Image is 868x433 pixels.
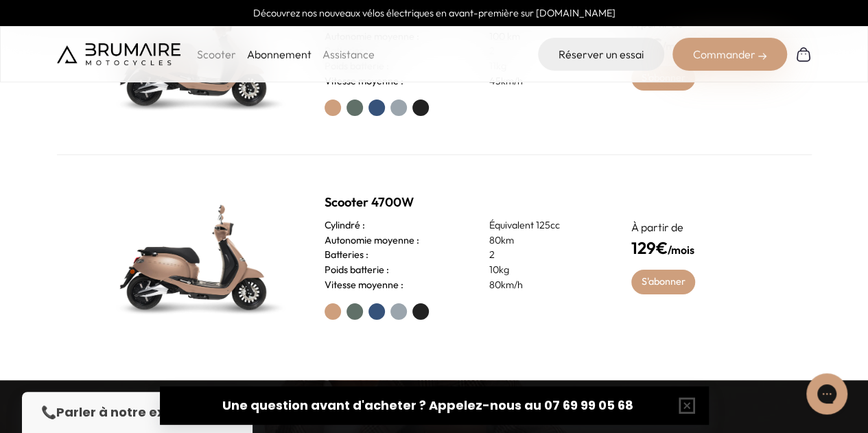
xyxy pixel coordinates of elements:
img: Brumaire Motocycles [57,43,180,65]
p: 2 [489,248,598,263]
p: 80km [489,233,598,248]
h4: /mois [631,235,768,260]
h3: Autonomie moyenne : [325,233,419,248]
img: right-arrow-2.png [758,52,766,60]
a: Abonnement [247,47,312,61]
p: 80km/h [489,278,598,293]
iframe: Gorgias live chat messenger [799,368,854,419]
p: 10kg [489,263,598,278]
p: Équivalent 125cc [489,218,598,233]
h3: Vitesse moyenne : [325,278,403,293]
div: Commander [672,38,787,71]
span: 129€ [631,237,668,258]
a: Assistance [322,47,375,61]
p: À partir de [631,219,768,235]
img: Panier [795,46,812,62]
h3: Cylindré : [325,218,365,233]
a: Réserver un essai [538,38,664,71]
h3: Poids batterie : [325,263,389,278]
a: S'abonner [631,270,695,294]
h2: Scooter 4700W [325,193,598,212]
h3: Batteries : [325,248,368,263]
p: Scooter [197,46,236,62]
img: Scooter Brumaire vert [100,188,292,325]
